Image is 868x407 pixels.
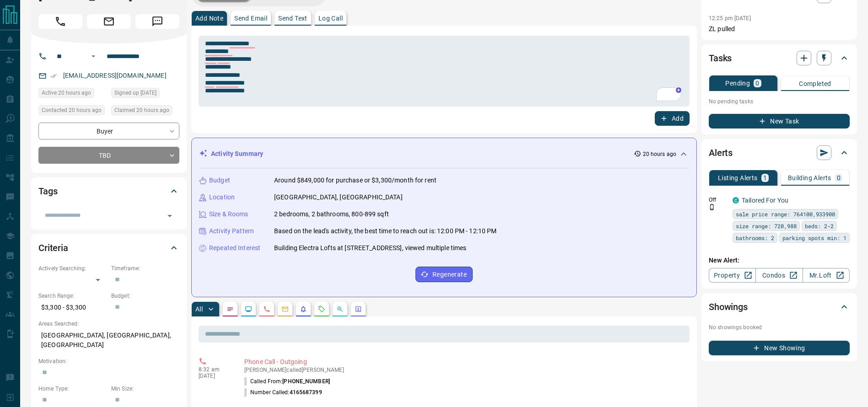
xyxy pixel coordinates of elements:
p: [GEOGRAPHIC_DATA], [GEOGRAPHIC_DATA] [274,193,403,202]
span: parking spots min: 1 [782,233,846,242]
p: Actively Searching: [38,264,107,273]
button: Regenerate [415,267,473,282]
svg: Calls [263,305,270,313]
p: Home Type: [38,385,107,393]
button: New Task [709,114,850,129]
p: Budget: [111,292,179,300]
p: Phone Call - Outgoing [244,357,686,367]
span: beds: 2-2 [805,221,834,230]
p: 20 hours ago [643,150,676,158]
div: condos.ca [733,197,739,203]
h2: Tasks [709,51,732,65]
div: Tags [38,180,179,202]
svg: Listing Alerts [300,305,307,313]
p: Add Note [195,15,223,21]
a: Tailored For You [742,197,788,204]
p: Size & Rooms [209,209,248,219]
p: Log Call [318,15,343,21]
p: 1 [763,175,767,181]
div: Fri Aug 16 2024 [111,88,179,101]
p: All [195,306,203,312]
p: Repeated Interest [209,243,260,253]
svg: Requests [318,305,325,313]
span: [PHONE_NUMBER] [282,378,330,385]
p: Completed [799,80,831,87]
svg: Lead Browsing Activity [245,305,252,313]
p: Building Alerts [788,175,831,181]
p: Based on the lead's activity, the best time to reach out is: 12:00 PM - 12:10 PM [274,226,497,236]
button: New Showing [709,341,850,355]
p: Activity Pattern [209,226,254,236]
svg: Opportunities [336,305,344,313]
p: Timeframe: [111,264,179,273]
a: Condos [755,268,803,283]
div: Mon Sep 15 2025 [38,105,107,118]
p: Location [209,193,235,202]
p: 2 bedrooms, 2 bathrooms, 800-899 sqft [274,209,389,219]
p: Send Email [234,15,267,21]
span: Claimed 20 hours ago [114,106,169,115]
p: 12:25 pm [DATE] [709,15,751,21]
svg: Push Notification Only [709,204,715,210]
p: 0 [755,80,759,86]
div: Mon Sep 15 2025 [111,105,179,118]
span: Email [87,14,131,29]
a: Property [709,268,756,283]
div: Showings [709,296,850,318]
p: Areas Searched: [38,320,179,328]
p: [DATE] [199,373,231,379]
button: Open [88,51,99,62]
svg: Notes [226,305,234,313]
p: Building Electra Lofts at [STREET_ADDRESS], viewed multiple times [274,243,467,253]
p: Listing Alerts [718,175,758,181]
p: Motivation: [38,357,179,365]
span: 4165687399 [290,389,322,396]
span: Signed up [DATE] [114,88,156,97]
svg: Email Verified [50,73,57,79]
p: [PERSON_NAME] called [PERSON_NAME] [244,367,686,373]
div: TBD [38,147,179,164]
h2: Showings [709,300,748,314]
a: [EMAIL_ADDRESS][DOMAIN_NAME] [63,72,167,79]
h2: Criteria [38,241,68,255]
p: Off [709,196,727,204]
textarea: To enrich screen reader interactions, please activate Accessibility in Grammarly extension settings [205,40,683,103]
div: Criteria [38,237,179,259]
div: Mon Sep 15 2025 [38,88,107,101]
button: Open [163,209,176,222]
a: Mr.Loft [803,268,850,283]
p: Number Called: [244,388,322,396]
p: Pending [725,80,750,86]
p: Budget [209,176,230,185]
p: Min Size: [111,385,179,393]
span: sale price range: 764100,933900 [736,209,835,219]
h2: Tags [38,184,57,198]
p: ZL pulled [709,24,850,34]
p: Send Text [278,15,307,21]
p: Around $849,000 for purchase or $3,300/month for rent [274,176,437,185]
div: Activity Summary20 hours ago [199,145,689,162]
p: 0 [837,175,841,181]
div: Alerts [709,142,850,164]
p: No pending tasks [709,95,850,108]
h2: Alerts [709,145,733,160]
p: Search Range: [38,292,107,300]
p: New Alert: [709,256,850,265]
p: No showings booked [709,323,850,332]
div: Tasks [709,47,850,69]
span: Call [38,14,82,29]
p: 8:32 am [199,366,231,373]
p: Activity Summary [211,149,263,159]
svg: Emails [281,305,289,313]
span: size range: 720,988 [736,221,797,230]
button: Add [655,111,690,126]
p: Called From: [244,377,330,386]
p: $3,300 - $3,300 [38,300,107,315]
p: [GEOGRAPHIC_DATA], [GEOGRAPHIC_DATA], [GEOGRAPHIC_DATA] [38,328,179,353]
span: Contacted 20 hours ago [42,106,102,115]
span: Active 20 hours ago [42,88,91,97]
svg: Agent Actions [355,305,362,313]
span: bathrooms: 2 [736,233,774,242]
div: Buyer [38,123,179,139]
span: Message [135,14,179,29]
